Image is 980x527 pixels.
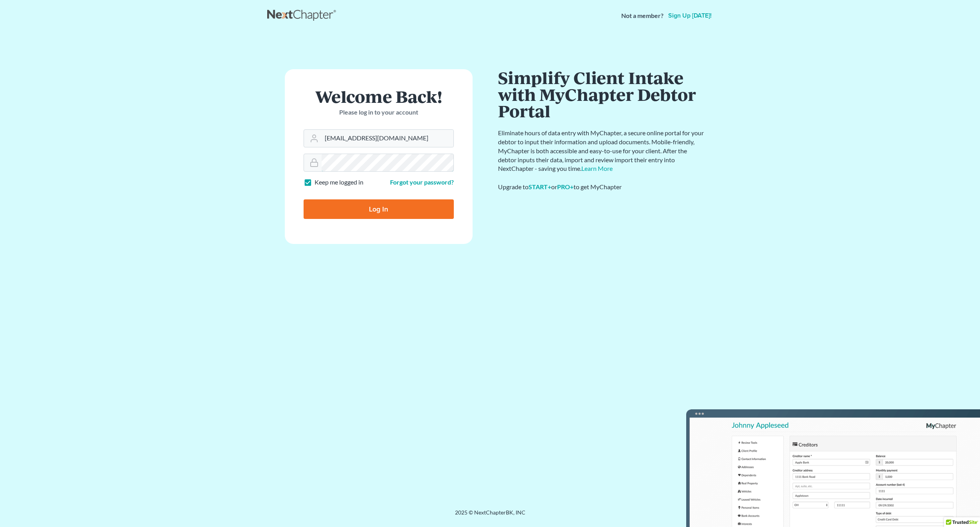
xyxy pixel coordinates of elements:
p: Please log in to your account [304,108,454,117]
label: Keep me logged in [315,178,363,187]
strong: Not a member? [621,11,664,20]
a: Learn More [581,165,613,172]
input: Email Address [322,130,453,147]
a: Sign up [DATE]! [667,13,713,19]
p: Eliminate hours of data entry with MyChapter, a secure online portal for your debtor to input the... [498,129,705,173]
h1: Simplify Client Intake with MyChapter Debtor Portal [498,69,705,119]
a: Forgot your password? [390,178,454,186]
h1: Welcome Back! [304,88,454,105]
div: 2025 © NextChapterBK, INC [267,509,713,523]
div: Upgrade to or to get MyChapter [498,183,705,192]
a: START+ [529,183,551,190]
a: PRO+ [557,183,574,190]
input: Log In [304,199,454,219]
